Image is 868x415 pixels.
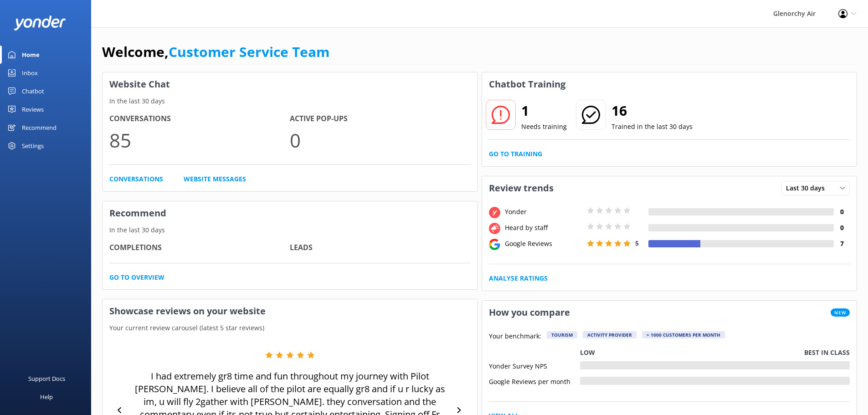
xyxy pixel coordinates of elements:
h3: Website Chat [103,72,478,96]
h3: How you compare [482,301,577,324]
div: Heard by staff [503,223,585,233]
p: Best in class [804,348,850,358]
p: Your current review carousel (latest 5 star reviews) [103,323,478,333]
div: Settings [22,137,44,155]
div: Activity Provider [583,331,637,338]
a: Conversations [109,174,163,184]
div: Tourism [547,331,577,338]
p: Needs training [521,122,567,132]
div: Inbox [22,64,38,82]
div: Yonder Survey NPS [489,361,580,369]
a: Analyse Ratings [489,273,548,283]
h4: Leads [290,242,470,254]
p: Low [580,348,595,358]
div: Help [40,388,53,406]
a: Go to Training [489,149,542,159]
h4: Conversations [109,113,290,125]
a: Website Messages [184,174,246,184]
div: Support Docs [28,369,65,388]
h3: Review trends [482,176,560,200]
div: Google Reviews per month [489,377,580,385]
span: New [831,308,850,317]
div: Chatbot [22,82,44,100]
p: 0 [290,125,470,155]
div: Yonder [503,207,585,217]
h4: 7 [834,239,850,249]
span: 5 [635,239,639,247]
span: Last 30 days [786,183,830,193]
h4: 0 [834,207,850,217]
div: Recommend [22,118,56,137]
h4: 0 [834,223,850,233]
div: Reviews [22,100,44,118]
h3: Recommend [103,201,478,225]
div: > 1000 customers per month [642,331,725,338]
div: Home [22,46,40,64]
p: In the last 30 days [103,96,478,106]
p: Trained in the last 30 days [611,122,693,132]
p: Your benchmark: [489,331,541,342]
h3: Showcase reviews on your website [103,299,478,323]
a: Customer Service Team [169,42,329,61]
img: yonder-white-logo.png [14,15,66,31]
div: Google Reviews [503,239,585,249]
h2: 1 [521,100,567,122]
p: 85 [109,125,290,155]
h4: Active Pop-ups [290,113,470,125]
h2: 16 [611,100,693,122]
h1: Welcome, [102,41,329,63]
h3: Chatbot Training [482,72,572,96]
a: Go to overview [109,272,164,282]
h4: Completions [109,242,290,254]
p: In the last 30 days [103,225,478,235]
